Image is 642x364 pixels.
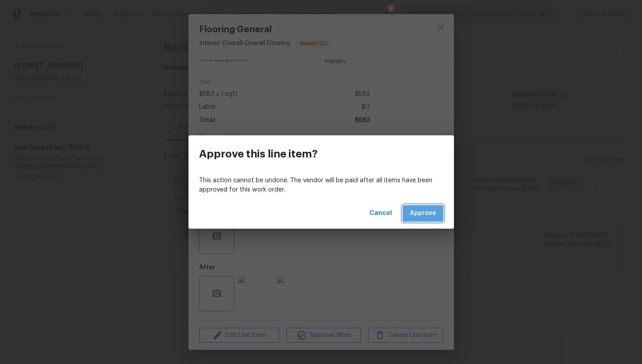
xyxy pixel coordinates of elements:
span: Approve [410,208,436,219]
button: Approve [403,205,443,222]
p: This action cannot be undone. The vendor will be paid after all items have been approved for this... [199,176,443,195]
button: Cancel [366,205,396,222]
h3: Approve this line item? [199,148,318,160]
span: Cancel [369,208,392,219]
